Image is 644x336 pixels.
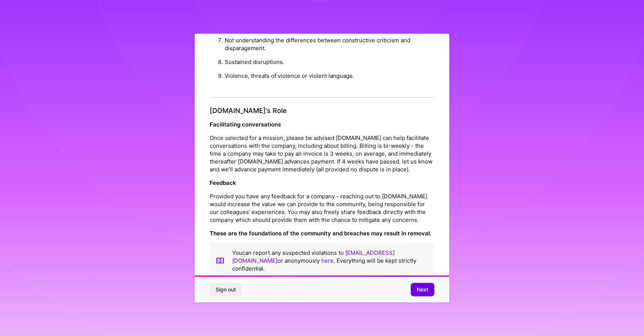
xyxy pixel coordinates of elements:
strong: These are the foundations of the community and breaches may result in removal. [210,230,431,237]
li: Sustained disruptions. [225,55,434,69]
img: book icon [216,249,225,272]
p: Provided you have any feedback for a company - reaching out to [DOMAIN_NAME] would increase the v... [210,192,434,224]
strong: Facilitating conversations [210,121,281,128]
li: Violence, threats of violence or violent language. [225,69,434,83]
a: here [321,257,334,264]
span: Next [417,286,428,293]
p: You can report any suspected violations to or anonymously . Everything will be kept strictly conf... [232,249,428,272]
li: Not understanding the differences between constructive criticism and disparagement. [225,33,434,55]
h4: [DOMAIN_NAME]’s Role [210,107,434,115]
strong: Feedback [210,179,236,186]
button: Sign out [210,283,242,296]
button: Next [411,283,434,296]
span: Sign out [216,286,236,293]
a: [EMAIL_ADDRESS][DOMAIN_NAME] [232,249,395,264]
p: Once selected for a mission, please be advised [DOMAIN_NAME] can help facilitate conversations wi... [210,134,434,173]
